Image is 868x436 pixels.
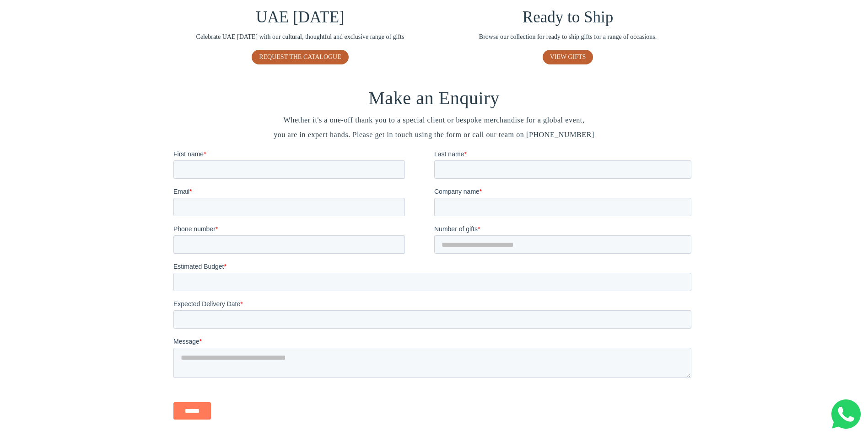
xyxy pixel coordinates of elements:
[831,399,861,429] img: Whatsapp
[550,53,586,60] span: VIEW GIFTS
[523,8,613,26] span: Ready to Ship
[368,88,500,108] span: Make an Enquiry
[173,32,427,42] span: Celebrate UAE [DATE] with our cultural, thoughtful and exclusive range of gifts
[252,50,349,64] a: REQUEST THE CATALOGUE
[543,50,593,64] a: VIEW GIFTS
[256,8,344,26] span: UAE [DATE]
[173,113,695,142] span: Whether it's a one-off thank you to a special client or bespoke merchandise for a global event, y...
[259,53,341,60] span: REQUEST THE CATALOGUE
[441,32,695,42] span: Browse our collection for ready to ship gifts for a range of occasions.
